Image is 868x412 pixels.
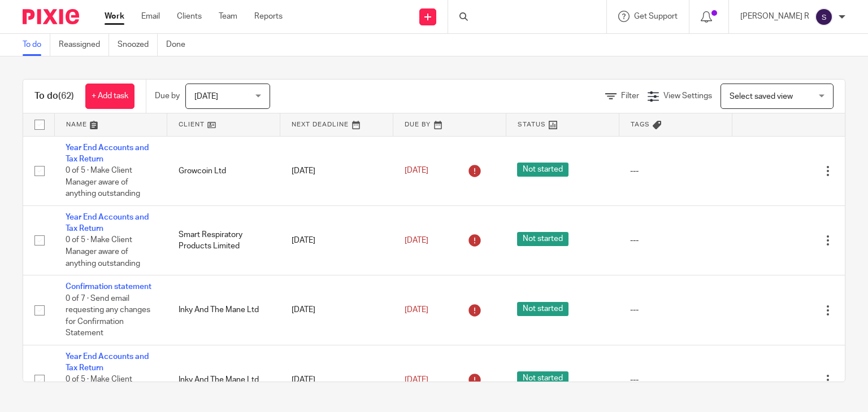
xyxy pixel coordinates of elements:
a: Year End Accounts and Tax Return [66,353,149,372]
span: [DATE] [405,236,428,244]
span: Select saved view [730,93,793,100]
a: Done [166,34,194,56]
a: Snoozed [118,34,158,56]
a: Clients [177,11,202,22]
a: Work [105,11,124,22]
td: Inky And The Mane Ltd [167,275,280,345]
div: --- [630,374,721,385]
td: Growcoin Ltd [167,136,280,205]
span: Not started [517,163,568,177]
span: (62) [58,91,74,100]
span: Get Support [634,12,678,20]
a: Year End Accounts and Tax Return [66,144,149,163]
span: 0 of 5 · Make Client Manager aware of anything outstanding [66,166,140,198]
a: Reports [254,11,283,22]
p: [PERSON_NAME] R [740,11,809,22]
span: [DATE] [194,93,218,100]
a: To do [23,34,50,56]
img: svg%3E [815,8,833,26]
span: 0 of 5 · Make Client Manager aware of anything outstanding [66,236,140,268]
span: View Settings [663,92,712,100]
div: --- [630,165,721,177]
td: Smart Respiratory Products Limited [167,205,280,275]
span: 0 of 7 · Send email requesting any changes for Confirmation Statement [66,295,150,338]
a: Confirmation statement [66,283,151,291]
span: 0 of 5 · Make Client Manager aware of anything outstanding [66,376,140,407]
a: Team [219,11,237,22]
a: Reassigned [59,34,109,56]
img: Pixie [23,9,79,24]
span: Tags [631,121,650,128]
span: Not started [517,302,568,316]
span: Not started [517,232,568,246]
a: + Add task [85,84,134,109]
td: [DATE] [280,275,393,345]
td: [DATE] [280,136,393,205]
span: [DATE] [405,306,428,314]
a: Year End Accounts and Tax Return [66,213,149,233]
td: [DATE] [280,205,393,275]
p: Due by [155,90,180,102]
span: Not started [517,371,568,385]
span: Filter [621,92,639,100]
span: [DATE] [405,166,428,174]
div: --- [630,304,721,315]
span: [DATE] [405,376,428,384]
div: --- [630,235,721,246]
h1: To do [34,90,74,102]
a: Email [141,11,160,22]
